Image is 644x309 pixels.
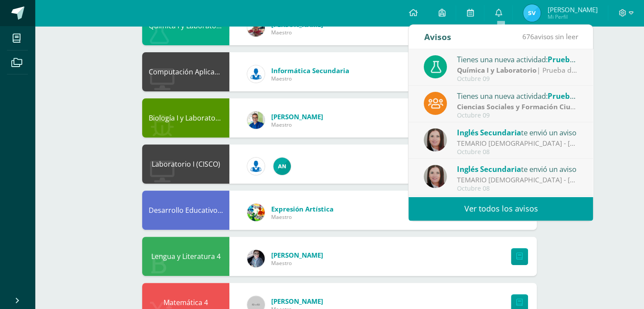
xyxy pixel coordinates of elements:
div: Biología I y Laboratorio [142,98,229,138]
span: [PERSON_NAME] [271,251,323,259]
span: Inglés Secundaria [457,164,521,174]
span: Informática Secundaria [271,66,349,75]
div: te envió un aviso [457,163,578,175]
img: 05ee8f3aa2e004bc19e84eb2325bd6d4.png [273,158,291,175]
span: Prueba de Logro [548,54,607,64]
div: Octubre 08 [457,185,578,192]
span: Inglés Secundaria [457,128,521,138]
span: Mi Perfil [547,13,597,20]
img: cb93aa548b99414539690fcffb7d5efd.png [247,19,265,37]
span: Maestro [271,213,334,221]
span: avisos sin leer [522,32,578,41]
div: Avisos [424,25,451,49]
span: [PERSON_NAME] [547,5,597,14]
img: 6ed6846fa57649245178fca9fc9a58dd.png [247,65,265,83]
a: Ver todos los avisos [409,197,593,221]
div: Octubre 09 [457,75,578,83]
img: 8af0450cf43d44e38c4a1497329761f3.png [424,165,447,188]
img: 8af0450cf43d44e38c4a1497329761f3.png [424,128,447,151]
span: Maestro [271,259,323,267]
div: TEMARIO INGLÉS - KRISSETE RIVAS: Buenas tardes estimados estudiantes, Estoy enviando nuevamente e... [457,175,578,185]
img: 86890b338babeab712359e7e067d5345.png [523,4,541,22]
div: Octubre 08 [457,148,578,156]
img: 692ded2a22070436d299c26f70cfa591.png [247,111,265,129]
img: 159e24a6ecedfdf8f489544946a573f0.png [247,204,265,221]
div: Computación Aplicada (Informática) [142,52,229,91]
span: Maestro [271,121,323,128]
img: 6ed6846fa57649245178fca9fc9a58dd.png [247,158,265,175]
div: Tienes una nueva actividad: [457,90,578,101]
strong: Química I y Laboratorio [457,65,537,75]
div: Desarrollo Educativo y Proyecto de Vida [142,191,229,230]
img: 702136d6d401d1cd4ce1c6f6778c2e49.png [247,250,265,267]
span: Maestro [271,29,323,36]
div: | Prueba de Logro [457,102,578,112]
div: Lengua y Literatura 4 [142,237,229,276]
div: Octubre 09 [457,112,578,119]
span: 676 [522,32,534,41]
div: | Prueba de Logro [457,65,578,75]
span: Maestro [271,75,349,82]
div: te envió un aviso [457,127,578,138]
div: Laboratorio I (CISCO) [142,144,229,184]
span: Expresión Artística [271,205,334,213]
span: [PERSON_NAME] [271,112,323,121]
div: TEMARIO INGLÉS - KRISSETE RIVAS: Buenas tardes estimados estudiantes, Estoy enviando nuevamente e... [457,138,578,148]
span: [PERSON_NAME] [271,297,323,306]
div: Tienes una nueva actividad: [457,54,578,65]
strong: Ciencias Sociales y Formación Ciudadana 4 [457,102,601,111]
